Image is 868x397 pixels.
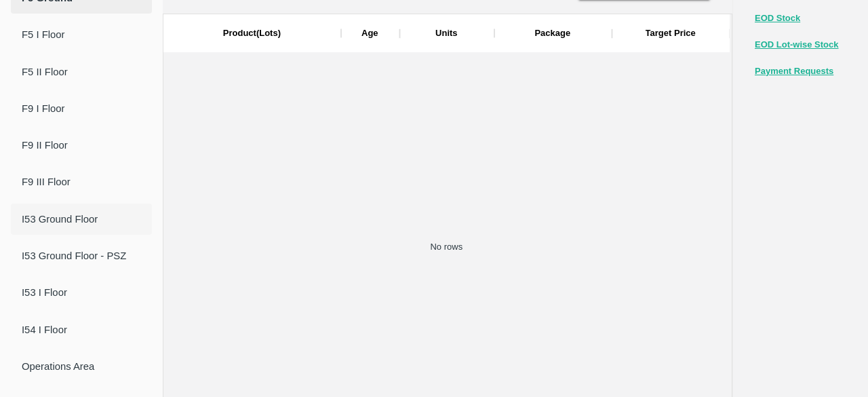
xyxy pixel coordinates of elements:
[340,14,399,52] div: Age
[22,138,141,153] span: F9 II Floor
[755,37,839,53] button: EOD Lot-wise Stock
[22,212,141,227] span: I53 Ground Floor
[646,27,696,40] div: Target Price
[534,27,570,40] div: Package
[22,285,141,300] span: I53 I Floor
[22,174,141,189] span: F9 III Floor
[22,64,141,79] span: F5 II Floor
[22,101,141,116] span: F9 I Floor
[612,14,730,52] div: Target Price
[22,27,141,42] span: F5 I Floor
[223,27,281,40] div: Product(Lots)
[22,248,141,263] span: I53 Ground Floor - PSZ
[494,14,612,52] div: Package
[755,64,833,79] button: Payment Requests
[435,27,458,40] div: Kgs
[163,14,340,52] div: Product(Lots)
[399,14,494,52] div: Units
[361,27,378,40] div: Days
[22,322,141,337] span: I54 I Floor
[22,359,141,374] span: Operations Area
[755,11,800,26] button: EOD Stock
